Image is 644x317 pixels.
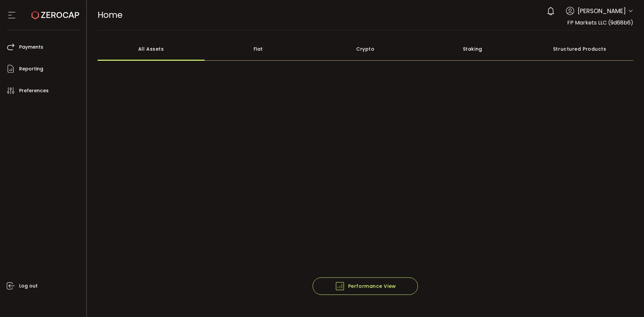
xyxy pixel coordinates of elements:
span: Performance View [335,281,396,291]
span: Reporting [19,64,43,74]
button: Performance View [313,277,418,295]
span: Payments [19,42,43,52]
div: Staking [419,37,526,61]
span: Log out [19,281,38,291]
span: FP Markets LLC (9d68b6) [567,19,633,27]
span: [PERSON_NAME] [578,6,626,15]
div: Fiat [205,37,312,61]
span: Preferences [19,86,49,96]
div: Crypto [312,37,419,61]
div: All Assets [98,37,205,61]
span: Home [98,9,122,21]
div: Structured Products [526,37,634,61]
